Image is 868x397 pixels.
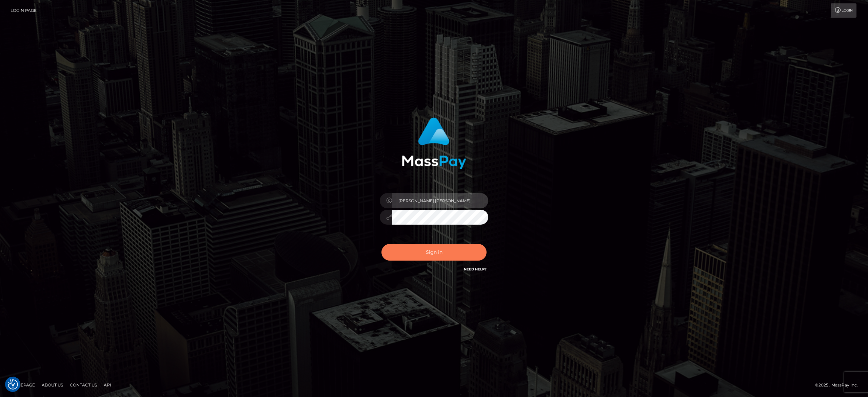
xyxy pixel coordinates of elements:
div: © 2025 , MassPay Inc. [815,381,863,389]
button: Consent Preferences [8,379,18,390]
a: Login [831,3,856,18]
button: Sign in [381,244,487,261]
input: Username... [392,193,488,208]
img: Revisit consent button [8,379,18,390]
a: Contact Us [67,380,100,390]
img: MassPay Login [402,117,466,169]
a: Homepage [7,380,38,390]
a: API [101,380,114,390]
a: Need Help? [464,267,487,271]
a: About Us [39,380,66,390]
a: Login Page [11,3,37,18]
